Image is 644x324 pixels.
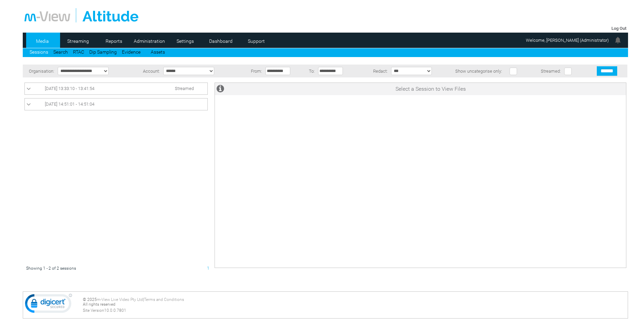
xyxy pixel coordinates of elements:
a: [DATE] 13:33:10 - 13:41:54 [26,85,206,93]
div: © 2025 | All rights reserved [83,297,626,313]
span: Streamed: [541,69,561,74]
span: 1 [207,266,209,271]
a: Evidence [122,49,141,55]
td: From: [243,65,264,77]
a: m-View Live Video Pty Ltd [97,297,143,302]
td: Redact: [356,65,389,77]
img: bell24.png [614,36,622,44]
a: Search [53,49,68,55]
span: Showing 1 - 2 of 2 sessions [26,266,76,271]
span: Welcome, [PERSON_NAME] (Administrator) [526,38,609,43]
a: Log Out [611,26,626,31]
td: Account: [133,65,162,77]
a: Streaming [62,36,95,46]
img: DigiCert Secured Site Seal [25,293,72,317]
span: Streamed [175,86,194,91]
a: Terms and Conditions [144,297,184,302]
a: Dip Sampling [89,49,117,55]
div: Site Version [83,308,626,313]
td: Select a Session to View Files [235,83,626,95]
a: Settings [169,36,202,46]
a: Administration [133,36,166,46]
a: [DATE] 14:51:01 - 14:51:04 [26,100,206,108]
a: Support [240,36,273,46]
a: Sessions [30,49,48,55]
span: Show uncategorise only: [455,69,502,74]
a: Media [26,36,59,46]
span: 10.0.0.7801 [104,308,126,313]
td: Organisation: [23,65,56,77]
span: [DATE] 14:51:01 - 14:51:04 [45,102,94,107]
td: To: [303,65,316,77]
a: Reports [97,36,130,46]
span: [DATE] 13:33:10 - 13:41:54 [45,86,94,91]
a: Dashboard [204,36,237,46]
a: RTAC [73,49,84,55]
a: Assets [151,49,165,55]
